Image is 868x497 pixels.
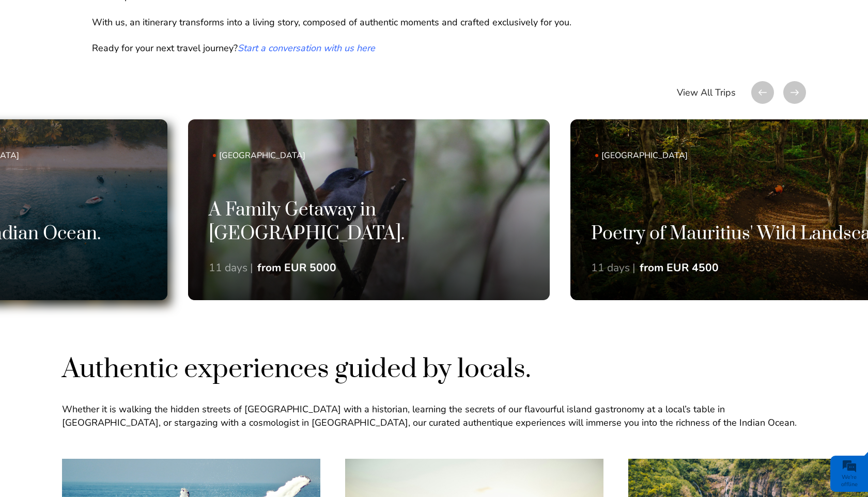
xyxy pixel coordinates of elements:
h2: Authentic experiences guided by locals. [62,352,806,386]
a: View All Trips [677,81,736,104]
h3: A Family Getaway in [GEOGRAPHIC_DATA]. [209,198,529,246]
div: 11 days | [209,260,253,275]
p: Whether it is walking the hidden streets of [GEOGRAPHIC_DATA] with a historian, learning the secr... [62,403,806,429]
span: [GEOGRAPHIC_DATA] [213,150,484,161]
div: from EUR 5000 [257,260,336,275]
span: [GEOGRAPHIC_DATA] [595,150,866,161]
p: Ready for your next travel journey? [92,42,605,55]
div: from EUR 4500 [640,260,719,275]
p: With us, an itinerary transforms into a living story, composed of authentic moments and crafted e... [92,16,605,29]
div: We're offline [833,474,865,488]
a: Start a conversation with us here [238,42,375,54]
div: 11 days | [591,260,636,275]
